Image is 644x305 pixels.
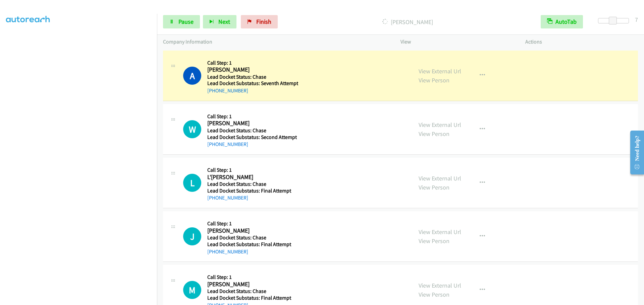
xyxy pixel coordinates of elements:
[207,248,248,255] a: [PHONE_NUMBER]
[287,17,529,26] p: [PERSON_NAME]
[525,38,638,46] p: Actions
[183,281,201,299] h1: M
[183,67,201,85] h1: A
[183,227,201,245] div: The call is yet to be attempted
[419,121,461,129] a: View External Url
[400,38,513,46] p: View
[625,126,644,179] iframe: Resource Center
[183,120,201,138] h1: W
[419,237,449,245] a: View Person
[419,183,449,191] a: View Person
[207,187,297,194] h5: Lead Docket Substatus: Final Attempt
[419,174,461,182] a: View External Url
[419,130,449,138] a: View Person
[183,174,201,192] h1: L
[207,173,297,181] h2: L'[PERSON_NAME]
[207,220,297,227] h5: Call Step: 1
[203,15,236,28] button: Next
[207,60,298,66] h5: Call Step: 1
[419,67,461,75] a: View External Url
[207,241,297,248] h5: Lead Docket Substatus: Final Attempt
[207,120,297,127] h2: [PERSON_NAME]
[207,227,297,235] h2: [PERSON_NAME]
[163,38,388,46] p: Company Information
[207,113,297,120] h5: Call Step: 1
[183,281,201,299] div: The call is yet to be attempted
[419,291,449,298] a: View Person
[163,15,200,28] a: Pause
[207,234,297,241] h5: Lead Docket Status: Chase
[207,127,297,134] h5: Lead Docket Status: Chase
[207,274,297,281] h5: Call Step: 1
[183,120,201,138] div: The call is yet to be attempted
[207,87,248,94] a: [PHONE_NUMBER]
[207,295,297,301] h5: Lead Docket Substatus: Final Attempt
[183,174,201,192] div: The call is yet to be attempted
[207,195,248,201] a: [PHONE_NUMBER]
[635,15,638,24] div: 7
[207,141,248,147] a: [PHONE_NUMBER]
[218,18,230,25] span: Next
[207,66,297,74] h2: [PERSON_NAME]
[419,228,461,236] a: View External Url
[178,18,194,25] span: Pause
[256,18,271,25] span: Finish
[183,227,201,245] h1: J
[541,15,583,28] button: AutoTab
[207,80,298,87] h5: Lead Docket Substatus: Seventh Attempt
[207,134,297,141] h5: Lead Docket Substatus: Second Attempt
[419,282,461,289] a: View External Url
[207,167,297,173] h5: Call Step: 1
[419,76,449,84] a: View Person
[207,288,297,295] h5: Lead Docket Status: Chase
[207,74,298,80] h5: Lead Docket Status: Chase
[207,181,297,187] h5: Lead Docket Status: Chase
[241,15,278,28] a: Finish
[207,281,297,288] h2: [PERSON_NAME]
